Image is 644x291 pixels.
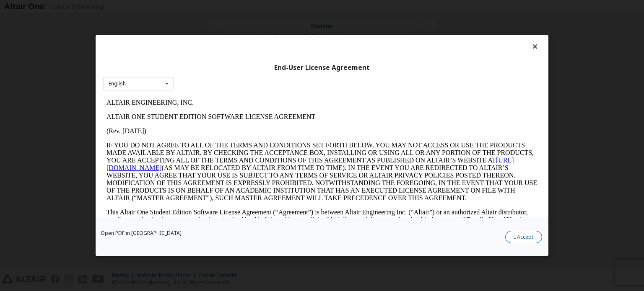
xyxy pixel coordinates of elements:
div: End-User License Agreement [103,64,541,72]
p: This Altair One Student Edition Software License Agreement (“Agreement”) is between Altair Engine... [3,113,434,143]
p: (Rev. [DATE]) [3,32,434,39]
div: English [109,81,126,86]
a: [URL][DOMAIN_NAME] [3,61,411,76]
p: IF YOU DO NOT AGREE TO ALL OF THE TERMS AND CONDITIONS SET FORTH BELOW, YOU MAY NOT ACCESS OR USE... [3,46,434,106]
p: ALTAIR ONE STUDENT EDITION SOFTWARE LICENSE AGREEMENT [3,18,434,25]
button: I Accept [505,231,542,243]
a: Open PDF in [GEOGRAPHIC_DATA] [101,231,182,236]
p: ALTAIR ENGINEERING, INC. [3,3,434,11]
